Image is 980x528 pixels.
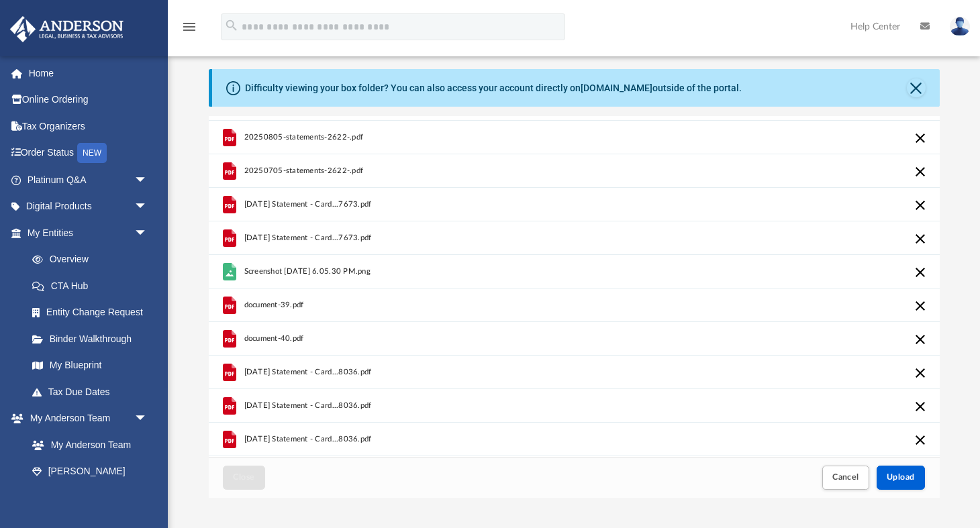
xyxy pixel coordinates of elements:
button: Cancel this upload [912,399,928,415]
a: Tax Organizers [9,113,168,140]
button: Cancel this upload [912,130,928,146]
span: [DATE] Statement - Card...8036.pdf [244,368,371,376]
a: My Blueprint [19,352,161,379]
span: [DATE] Statement - Card...7673.pdf [244,233,371,242]
div: NEW [77,143,107,163]
button: Cancel this upload [912,264,928,280]
a: My Entitiesarrow_drop_down [9,219,168,246]
span: [DATE] Statement - Card...8036.pdf [244,401,371,410]
a: Binder Walkthrough [19,325,168,352]
button: Cancel this upload [912,365,928,381]
span: 20250805-statements-2622-.pdf [244,133,363,142]
a: My Anderson Team [19,431,154,458]
a: Digital Productsarrow_drop_down [9,193,168,220]
button: Cancel this upload [912,231,928,247]
span: Cancel [832,473,859,481]
button: Cancel this upload [912,197,928,213]
button: Cancel this upload [912,298,928,314]
span: [DATE] Statement - Card...8036.pdf [244,435,371,443]
a: Overview [19,246,168,273]
span: document-40.pdf [244,334,303,343]
div: grid [209,116,940,456]
span: arrow_drop_down [134,166,161,194]
div: Difficulty viewing your box folder? You can also access your account directly on outside of the p... [245,81,742,95]
img: User Pic [950,17,970,36]
span: arrow_drop_down [134,193,161,221]
a: Entity Change Request [19,299,168,326]
button: Cancel this upload [912,164,928,180]
span: arrow_drop_down [134,219,161,247]
button: Cancel this upload [912,331,928,348]
a: Order StatusNEW [9,140,168,167]
button: Cancel [822,466,869,489]
button: Close [907,78,926,97]
img: Anderson Advisors Platinum Portal [6,16,128,42]
i: search [224,18,239,33]
span: Close [233,473,254,481]
div: Upload [209,116,940,498]
a: [DOMAIN_NAME] [581,83,652,93]
span: arrow_drop_down [134,405,161,433]
a: Online Ordering [9,87,168,113]
span: Screenshot [DATE] 6.05.30 PM.png [244,267,370,276]
a: Platinum Q&Aarrow_drop_down [9,166,168,193]
span: document-39.pdf [244,301,303,309]
a: CTA Hub [19,272,168,299]
button: Cancel this upload [912,432,928,448]
span: [DATE] Statement - Card...7673.pdf [244,200,371,209]
i: menu [181,19,197,35]
span: 20250705-statements-2622-.pdf [244,166,363,175]
a: menu [181,25,197,35]
button: Close [223,466,264,489]
a: [PERSON_NAME] System [19,458,161,501]
a: My Anderson Teamarrow_drop_down [9,405,161,432]
a: Home [9,60,168,87]
a: Tax Due Dates [19,378,168,405]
